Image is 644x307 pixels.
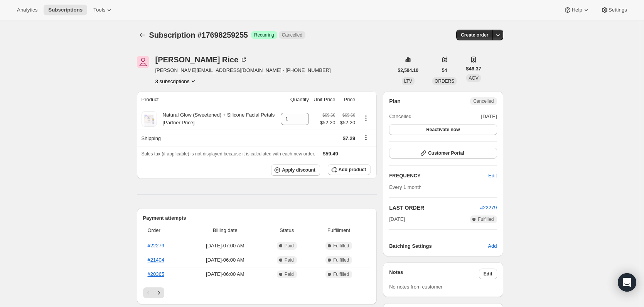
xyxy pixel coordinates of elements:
[393,65,423,76] button: $2,504.10
[389,124,497,135] button: Reactivate now
[404,78,412,84] span: LTV
[282,167,315,173] span: Apply discount
[456,30,493,40] button: Create order
[343,135,356,141] span: $7.29
[323,151,338,157] span: $59.49
[254,32,274,38] span: Recurring
[559,5,594,15] button: Help
[389,284,443,290] span: No notes from customer
[389,97,401,105] h2: Plan
[480,205,497,210] a: #22279
[466,65,481,73] span: $46.37
[480,204,497,212] button: #22279
[149,31,248,39] span: Subscription #17698259255
[285,243,294,249] span: Paid
[188,227,262,234] span: Billing date
[322,113,335,117] small: $69.60
[266,227,307,234] span: Status
[143,222,186,239] th: Order
[271,164,320,176] button: Apply discount
[389,113,411,120] span: Cancelled
[488,172,497,180] span: Edit
[618,273,636,292] div: Open Intercom Messenger
[137,30,148,40] button: Subscriptions
[142,151,315,157] span: Sales tax (if applicable) is not displayed because it is calculated with each new order.
[389,204,480,212] h2: LAST ORDER
[148,271,164,277] a: #20365
[143,214,371,222] h2: Payment attempts
[428,150,464,156] span: Customer Portal
[469,75,478,81] span: AOV
[389,184,421,190] span: Every 1 month
[137,56,149,68] span: Timothy Rice
[148,243,164,249] a: #22279
[17,7,37,13] span: Analytics
[142,111,157,127] img: product img
[285,257,294,263] span: Paid
[339,167,366,173] span: Add product
[398,67,418,73] span: $2,504.10
[360,133,372,142] button: Shipping actions
[188,242,262,250] span: [DATE] · 07:00 AM
[340,119,355,127] span: $52.20
[572,7,582,13] span: Help
[320,119,335,127] span: $52.20
[48,7,83,13] span: Subscriptions
[312,227,366,234] span: Fulfillment
[153,287,164,298] button: Next
[328,164,371,175] button: Add product
[311,91,337,108] th: Unit Price
[137,91,279,108] th: Product
[285,271,294,277] span: Paid
[442,67,447,73] span: 54
[389,215,405,223] span: [DATE]
[342,113,355,117] small: $69.60
[435,78,454,84] span: ORDERS
[188,270,262,278] span: [DATE] · 06:00 AM
[389,172,488,180] h2: FREQUENCY
[484,271,492,277] span: Edit
[337,91,357,108] th: Price
[155,56,248,63] div: [PERSON_NAME] Rice
[461,32,488,38] span: Create order
[157,111,276,127] div: Natural Glow (Sweetened) + Silicone Facial Petals [Partner Price]
[478,216,494,222] span: Fulfilled
[484,170,501,182] button: Edit
[609,7,627,13] span: Settings
[389,242,488,250] h6: Batching Settings
[479,269,497,279] button: Edit
[481,113,497,120] span: [DATE]
[596,5,632,15] button: Settings
[278,91,311,108] th: Quantity
[483,240,501,252] button: Add
[437,65,452,76] button: 54
[12,5,42,15] button: Analytics
[473,98,494,104] span: Cancelled
[148,257,164,263] a: #21404
[333,257,349,263] span: Fulfilled
[488,242,497,250] span: Add
[282,32,302,38] span: Cancelled
[143,287,371,298] nav: Pagination
[333,243,349,249] span: Fulfilled
[89,5,118,15] button: Tools
[389,269,479,279] h3: Notes
[93,7,105,13] span: Tools
[155,67,331,74] span: [PERSON_NAME][EMAIL_ADDRESS][DOMAIN_NAME] · [PHONE_NUMBER]
[360,114,372,122] button: Product actions
[426,127,460,133] span: Reactivate now
[389,148,497,159] button: Customer Portal
[333,271,349,277] span: Fulfilled
[137,130,279,147] th: Shipping
[155,77,197,85] button: Product actions
[44,5,87,15] button: Subscriptions
[188,256,262,264] span: [DATE] · 06:00 AM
